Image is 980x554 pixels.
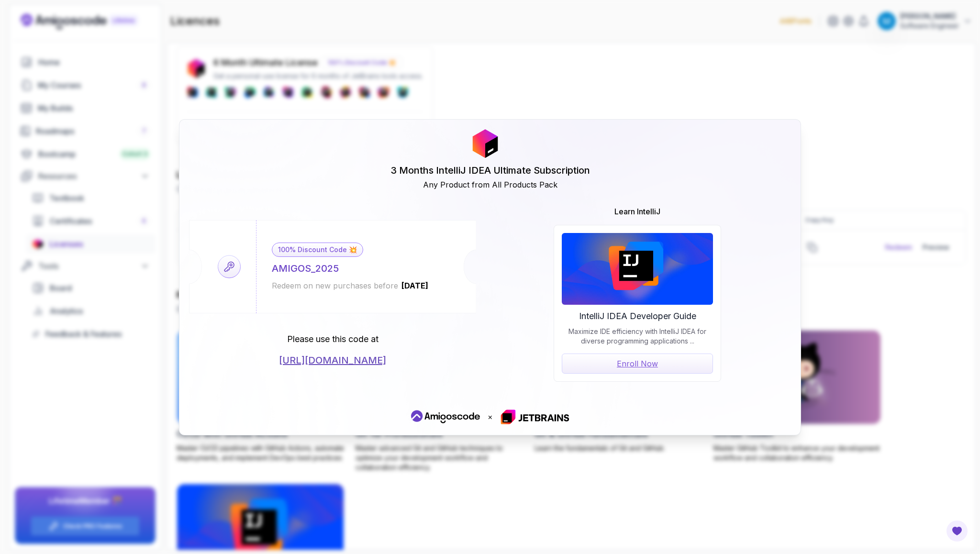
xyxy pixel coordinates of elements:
[554,206,721,217] h1: Learn IntelliJ
[562,354,713,374] a: Enroll Now
[279,354,386,367] a: [URL][DOMAIN_NAME]
[562,310,713,323] h2: IntelliJ IDEA Developer Guide
[272,280,429,291] div: Redeem on new purchases before
[562,233,713,305] img: JetBrains Logo
[471,129,500,158] img: JetBrains Logo
[401,281,429,290] span: [DATE]
[488,411,493,422] p: ×
[390,164,590,177] h1: 3 Months IntelliJ IDEA Ultimate Subscription
[287,332,379,346] p: Please use this code at
[423,179,557,190] h2: Any Product from All Products Pack
[272,243,363,257] div: 100% Discount Code 💥
[562,327,713,346] p: Maximize IDE efficiency with IntelliJ IDEA for diverse programming applications ...
[946,520,969,543] button: Open Feedback Button
[272,262,339,275] div: AMIGOS_2025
